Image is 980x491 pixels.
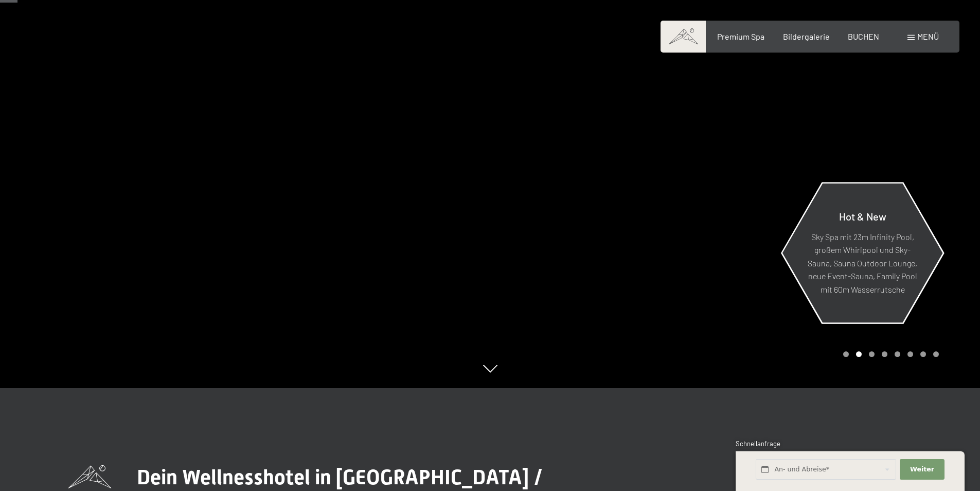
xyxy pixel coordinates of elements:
a: Premium Spa [717,31,764,41]
span: Schnellanfrage [736,439,780,448]
p: Sky Spa mit 23m Infinity Pool, großem Whirlpool und Sky-Sauna, Sauna Outdoor Lounge, neue Event-S... [807,230,918,296]
div: Carousel Page 4 [882,351,887,357]
div: Carousel Page 7 [920,351,926,357]
div: Carousel Page 5 [895,351,900,357]
div: Carousel Page 1 [843,351,849,357]
div: Carousel Pagination [840,351,939,357]
div: Carousel Page 8 [933,351,939,357]
span: Hot & New [839,210,886,222]
div: Carousel Page 3 [869,351,875,357]
div: Carousel Page 2 (Current Slide) [856,351,862,357]
a: Bildergalerie [783,31,830,41]
a: BUCHEN [848,31,879,41]
div: Carousel Page 6 [907,351,913,357]
span: Menü [917,31,939,41]
a: Hot & New Sky Spa mit 23m Infinity Pool, großem Whirlpool und Sky-Sauna, Sauna Outdoor Lounge, ne... [781,182,944,324]
button: Weiter [900,459,944,480]
span: Weiter [910,465,934,474]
